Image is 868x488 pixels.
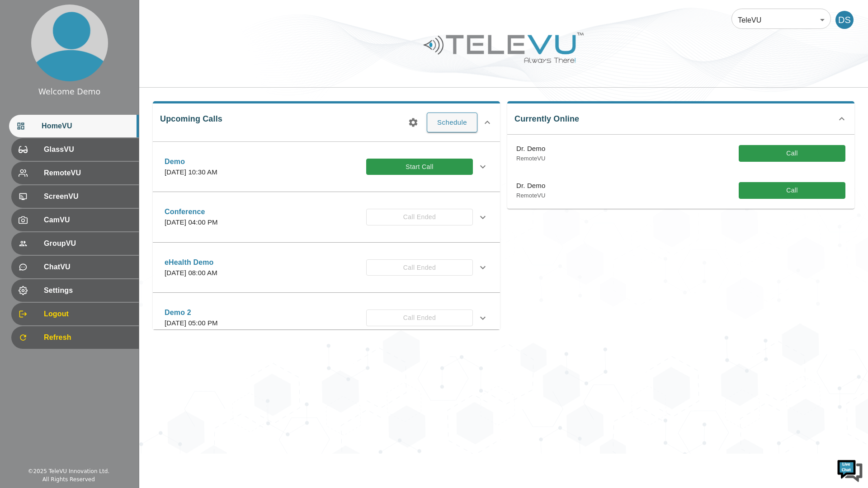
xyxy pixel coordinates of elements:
p: Dr. Demo [516,181,546,191]
div: DS [835,11,854,29]
p: [DATE] 08:00 AM [165,268,217,278]
button: Schedule [427,113,477,132]
div: TeleVU [731,7,831,33]
p: Demo 2 [165,307,218,318]
p: [DATE] 10:30 AM [165,167,217,178]
span: HomeVU [42,121,132,131]
p: RemoteVU [516,154,546,163]
div: © 2025 TeleVU Innovation Ltd. [28,467,109,475]
p: eHealth Demo [165,257,217,268]
div: Conference[DATE] 04:00 PMCall Ended [157,201,495,233]
div: GlassVU [11,138,139,161]
span: Settings [44,285,132,296]
div: Refresh [11,326,139,349]
p: Dr. Demo [516,144,546,154]
span: Logout [44,309,132,319]
p: [DATE] 05:00 PM [165,318,218,328]
div: HomeVU [9,115,139,137]
div: GroupVU [11,232,139,255]
div: Demo 2[DATE] 05:00 PMCall Ended [157,302,495,334]
span: ScreenVU [44,191,132,202]
img: Chat Widget [836,456,863,483]
div: eHealth Demo[DATE] 08:00 AMCall Ended [157,252,495,284]
span: ChatVU [44,262,132,272]
div: CamVU [11,209,139,231]
p: Conference [165,206,218,217]
button: Start Call [366,159,473,175]
span: RemoteVU [44,168,132,178]
span: GlassVU [44,144,132,155]
span: Refresh [44,332,132,343]
p: [DATE] 04:00 PM [165,217,218,228]
div: Settings [11,279,139,302]
div: All Rights Reserved [42,475,95,483]
p: RemoteVU [516,191,546,200]
div: Welcome Demo [38,86,101,98]
button: Call [739,182,845,199]
button: Call [739,145,845,162]
div: ScreenVU [11,185,139,208]
div: Logout [11,303,139,325]
img: profile.png [31,5,108,81]
div: ChatVU [11,256,139,278]
span: GroupVU [44,238,132,249]
div: RemoteVU [11,162,139,184]
div: Demo[DATE] 10:30 AMStart Call [157,151,495,183]
img: Logo [422,29,585,66]
p: Demo [165,156,217,167]
span: CamVU [44,215,132,225]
